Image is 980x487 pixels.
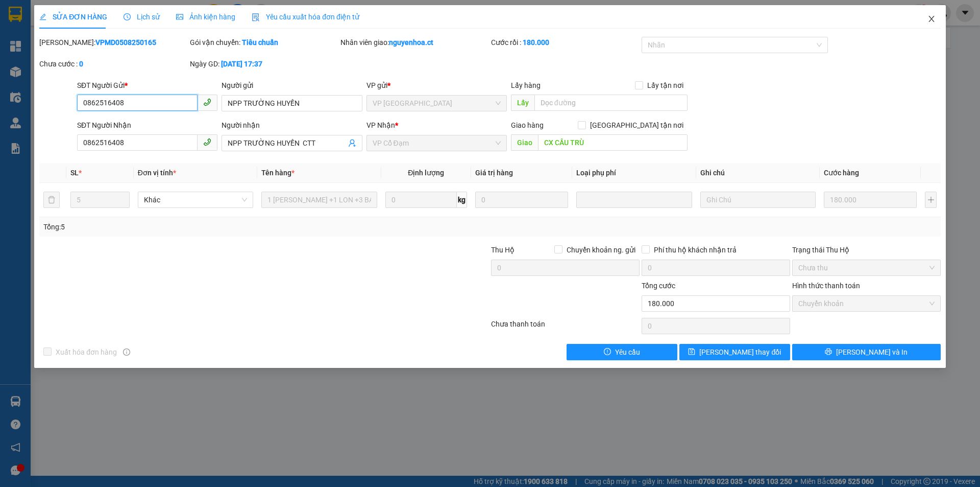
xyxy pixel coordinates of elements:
[242,38,278,47] b: Tiêu chuẩn
[124,13,160,21] span: Lịch sử
[567,344,677,360] button: exclamation-circleYêu cầu
[475,169,513,177] span: Giá trị hàng
[475,192,568,208] input: 0
[643,80,688,91] span: Lấy tận nơi
[642,282,675,290] span: Tổng cước
[825,348,832,356] span: printer
[523,38,549,47] b: 180.000
[77,120,217,131] div: SĐT Người Nhận
[340,37,489,48] div: Nhân viên giao:
[650,244,741,256] span: Phí thu hộ khách nhận trả
[824,169,859,177] span: Cước hàng
[39,13,46,20] span: edit
[203,138,211,146] span: phone
[792,244,941,256] div: Trạng thái Thu Hộ
[511,95,534,111] span: Lấy
[824,192,917,208] input: 0
[176,13,235,21] span: Ảnh kiện hàng
[389,38,433,47] b: nguyenhoa.ct
[798,296,935,311] span: Chuyển khoản
[124,13,131,20] span: clock-circle
[95,38,156,47] b: VPMD0508250165
[562,244,640,256] span: Chuyển khoản ng. gửi
[222,80,362,91] div: Người gửi
[538,134,688,151] input: Dọc đường
[679,344,790,360] button: save[PERSON_NAME] thay đổi
[373,96,501,111] span: VP Mỹ Đình
[408,169,444,177] span: Định lượng
[39,37,188,48] div: [PERSON_NAME]:
[261,169,295,177] span: Tên hàng
[798,260,935,275] span: Chưa thu
[39,58,188,69] div: Chưa cước :
[615,346,640,358] span: Yêu cầu
[366,80,507,91] div: VP gửi
[457,192,467,208] span: kg
[123,349,130,356] span: info-circle
[700,192,816,208] input: Ghi Chú
[699,346,781,358] span: [PERSON_NAME] thay đổi
[490,318,641,336] div: Chưa thanh toán
[144,192,247,207] span: Khác
[222,120,362,131] div: Người nhận
[491,246,514,254] span: Thu Hộ
[927,15,936,23] span: close
[77,80,217,91] div: SĐT Người Gửi
[373,135,501,151] span: VP Cổ Đạm
[190,37,338,48] div: Gói vận chuyển:
[203,98,211,106] span: phone
[792,282,860,290] label: Hình thức thanh toán
[534,95,688,111] input: Dọc đường
[604,348,611,356] span: exclamation-circle
[70,169,79,177] span: SL
[491,37,640,48] div: Cước rồi :
[39,13,107,21] span: SỬA ĐƠN HÀNG
[221,60,262,68] b: [DATE] 17:37
[252,13,359,21] span: Yêu cầu xuất hóa đơn điện tử
[176,13,183,20] span: picture
[836,346,908,358] span: [PERSON_NAME] và In
[52,346,121,358] span: Xuất hóa đơn hàng
[586,120,688,131] span: [GEOGRAPHIC_DATA] tận nơi
[925,192,936,208] button: plus
[511,121,544,129] span: Giao hàng
[79,60,83,68] b: 0
[252,13,260,21] img: icon
[511,81,541,89] span: Lấy hàng
[572,163,696,183] th: Loại phụ phí
[696,163,820,183] th: Ghi chú
[261,192,377,208] input: VD: Bàn, Ghế
[138,169,176,177] span: Đơn vị tính
[43,192,60,208] button: delete
[43,221,378,233] div: Tổng: 5
[366,121,395,129] span: VP Nhận
[688,348,695,356] span: save
[792,344,941,360] button: printer[PERSON_NAME] và In
[511,134,538,151] span: Giao
[190,58,338,69] div: Ngày GD:
[348,139,356,147] span: user-add
[917,5,946,34] button: Close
